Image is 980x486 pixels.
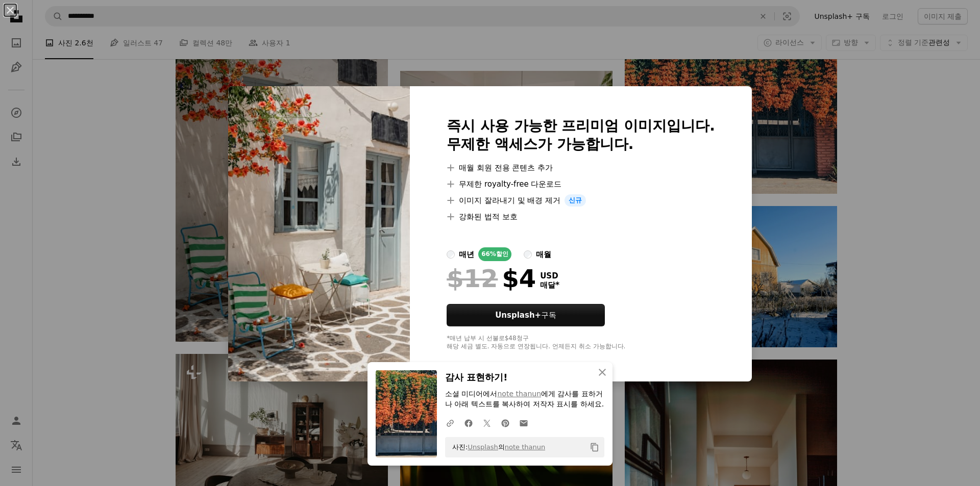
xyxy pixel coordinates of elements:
h3: 감사 표현하기! [445,370,604,385]
a: note thanun [505,443,545,451]
li: 강화된 법적 보호 [447,211,715,223]
input: 매월 [524,250,532,259]
img: premium_photo-1694161844423-0a763b73e6ca [228,86,410,381]
a: note thanun [497,390,541,398]
input: 매년66%할인 [447,250,455,259]
a: Pinterest에 공유 [496,413,514,433]
div: *매년 납부 시 선불로 $48 청구 해당 세금 별도. 자동으로 연장됩니다. 언제든지 취소 가능합니다. [447,335,715,351]
li: 무제한 royalty-free 다운로드 [447,178,715,190]
li: 이미지 잘라내기 및 배경 제거 [447,194,715,207]
a: 이메일로 공유에 공유 [514,413,533,433]
p: 소셜 미디어에서 에게 감사를 표하거나 아래 텍스트를 복사하여 저작자 표시를 하세요. [445,389,604,410]
li: 매월 회원 전용 콘텐츠 추가 [447,162,715,174]
div: 66% 할인 [478,247,511,261]
strong: Unsplash+ [495,311,541,320]
h2: 즉시 사용 가능한 프리미엄 이미지입니다. 무제한 액세스가 가능합니다. [447,117,715,154]
span: 신규 [565,194,586,207]
button: Unsplash+구독 [447,304,605,326]
a: Unsplash [468,443,498,451]
div: $4 [447,265,536,292]
span: USD [540,271,559,280]
span: 사진: 의 [447,439,545,455]
div: 매월 [536,248,551,261]
a: Twitter에 공유 [478,413,496,433]
button: 클립보드에 복사하기 [586,439,603,456]
div: 매년 [459,248,474,261]
a: Facebook에 공유 [459,413,478,433]
span: $12 [447,265,498,292]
